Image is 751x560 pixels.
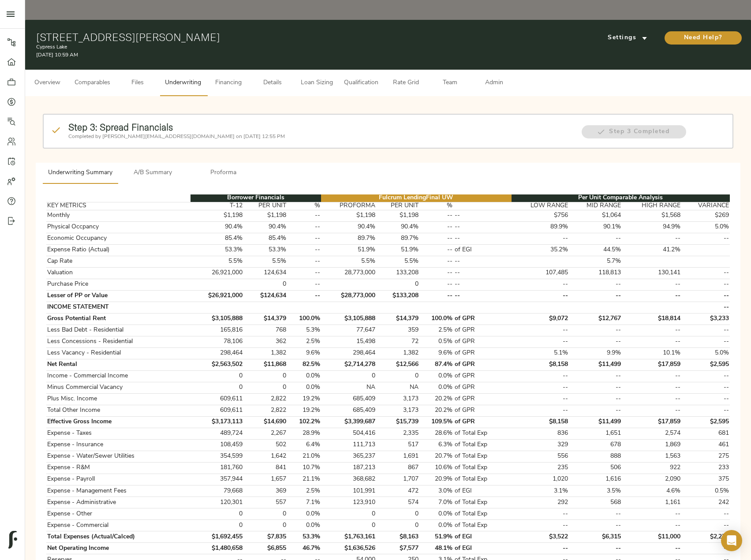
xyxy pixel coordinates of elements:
[682,202,730,210] th: VARIANCE
[321,370,376,382] td: 0
[622,439,682,451] td: 1,869
[46,313,191,325] td: Gross Potential Rent
[376,347,420,359] td: 1,382
[420,336,454,347] td: 0.5%
[569,416,622,428] td: $11,499
[622,393,682,405] td: --
[243,290,287,302] td: $124,634
[569,325,622,336] td: --
[376,405,420,416] td: 3,173
[287,382,321,393] td: 0.0%
[454,370,512,382] td: of GPR
[622,290,682,302] td: --
[191,290,244,302] td: $26,921,000
[287,267,321,279] td: --
[389,78,422,89] span: Rate Grid
[420,451,454,462] td: 20.7%
[46,393,191,405] td: Plus Misc. Income
[256,78,289,89] span: Details
[191,194,321,202] th: Borrower Financials
[287,416,321,428] td: 102.2%
[287,233,321,244] td: --
[603,33,652,44] span: Settings
[287,393,321,405] td: 19.2%
[682,428,730,439] td: 681
[682,210,730,221] td: $269
[121,78,154,89] span: Files
[376,233,420,244] td: 89.7%
[512,336,569,347] td: --
[454,428,512,439] td: of Total Exp
[243,428,287,439] td: 2,267
[321,256,376,267] td: 5.5%
[569,382,622,393] td: --
[512,233,569,244] td: --
[569,428,622,439] td: 1,651
[46,279,191,290] td: Purchase Price
[191,244,244,256] td: 53.3%
[243,359,287,370] td: $11,868
[512,279,569,290] td: --
[721,530,742,551] div: Open Intercom Messenger
[243,202,287,210] th: PER UNIT
[682,359,730,370] td: $2,595
[420,347,454,359] td: 9.6%
[46,382,191,393] td: Minus Commercial Vacancy
[512,428,569,439] td: 836
[454,347,512,359] td: of GPR
[321,347,376,359] td: 298,464
[321,325,376,336] td: 77,647
[46,347,191,359] td: Less Vacancy - Residential
[191,256,244,267] td: 5.5%
[243,267,287,279] td: 124,634
[622,416,682,428] td: $17,859
[622,221,682,233] td: 94.9%
[433,78,467,89] span: Team
[512,210,569,221] td: $756
[8,531,17,549] img: logo
[682,382,730,393] td: --
[36,43,505,51] p: Cypress Lake
[376,267,420,279] td: 133,208
[454,393,512,405] td: of GPR
[287,439,321,451] td: 6.4%
[191,359,244,370] td: $2,563,502
[376,221,420,233] td: 90.4%
[420,313,454,325] td: 100.0%
[376,439,420,451] td: 517
[287,221,321,233] td: --
[420,382,454,393] td: 0.0%
[622,233,682,244] td: --
[321,359,376,370] td: $2,714,278
[376,256,420,267] td: 5.5%
[622,210,682,221] td: $1,568
[46,302,191,313] td: INCOME STATEMENT
[191,451,244,462] td: 354,599
[287,256,321,267] td: --
[191,336,244,347] td: 78,106
[622,279,682,290] td: --
[191,416,244,428] td: $3,173,113
[454,221,512,233] td: --
[569,439,622,451] td: 678
[420,244,454,256] td: --
[321,210,376,221] td: $1,198
[569,451,622,462] td: 888
[569,290,622,302] td: --
[321,405,376,416] td: 685,409
[46,267,191,279] td: Valuation
[287,451,321,462] td: 21.0%
[512,370,569,382] td: --
[376,382,420,393] td: NA
[420,325,454,336] td: 2.5%
[36,51,505,59] p: [DATE] 10:59 AM
[682,279,730,290] td: --
[46,221,191,233] td: Physical Occpancy
[191,221,244,233] td: 90.4%
[569,313,622,325] td: $12,767
[569,202,622,210] th: MID RANGE
[512,382,569,393] td: --
[512,313,569,325] td: $9,072
[48,168,112,179] span: Underwriting Summary
[243,233,287,244] td: 85.4%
